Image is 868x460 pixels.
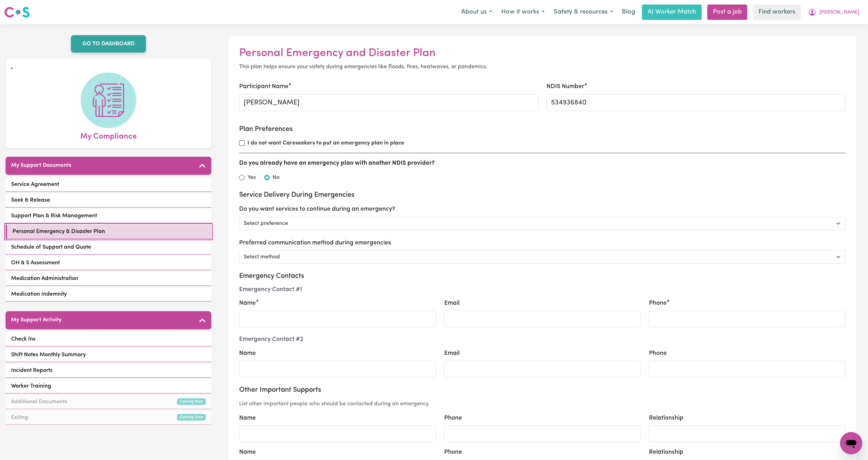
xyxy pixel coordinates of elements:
[239,448,256,457] label: Name
[239,63,846,71] p: This plan helps ensure your safety during emergencies like floods, fires, heatwaves, or pandemics.
[547,82,585,91] label: NDIS Number
[177,414,206,421] small: Coming Soon
[177,398,206,405] small: Coming Soon
[239,349,256,358] label: Name
[71,35,146,53] a: GO TO DASHBOARD
[642,5,702,20] a: AI Worker Match
[6,395,211,409] a: Additional DocumentsComing Soon
[6,272,211,286] a: Medication Administration
[11,72,206,143] a: My Compliance
[6,240,211,255] a: Schedule of Support and Quote
[649,414,683,423] label: Relationship
[6,209,211,223] a: Support Plan & Risk Management
[248,173,256,182] label: Yes
[239,191,846,199] h3: Service Delivery During Emergencies
[11,162,71,169] h5: My Support Documents
[11,196,50,204] span: Seek & Release
[11,335,35,343] span: Check Ins
[497,5,549,20] button: How it works
[6,332,211,346] a: Check Ins
[11,243,91,251] span: Schedule of Support and Quote
[11,398,67,406] span: Additional Documents
[649,448,683,457] label: Relationship
[239,205,395,214] label: Do you want services to continue during an emergency?
[239,82,289,91] label: Participant Name
[819,9,859,16] span: [PERSON_NAME]
[649,349,667,358] label: Phone
[11,212,97,220] span: Support Plan & Risk Management
[239,400,846,408] p: List other important people who should be contacted during an emergency.
[11,382,51,390] span: Worker Training
[840,432,862,454] iframe: Button to launch messaging window, conversation in progress
[444,299,460,308] label: Email
[444,349,460,358] label: Email
[6,157,211,175] button: My Support Documents
[4,4,30,20] a: Careseekers logo
[6,311,211,329] button: My Support Activity
[6,348,211,362] a: Shift Notes Monthly Summary
[239,299,256,308] label: Name
[6,193,211,208] a: Seek & Release
[444,414,462,423] label: Phone
[13,227,105,236] span: Personal Emergency & Disaster Plan
[11,180,59,189] span: Service Agreement
[4,6,30,18] img: Careseekers logo
[444,448,462,457] label: Phone
[11,413,28,422] span: Exiting
[11,366,52,375] span: Incident Reports
[649,299,667,308] label: Phone
[239,125,846,133] h3: Plan Preferences
[11,290,67,298] span: Medication Indemnity
[549,5,618,20] button: Safety & resources
[239,414,256,423] label: Name
[6,225,211,239] a: Personal Emergency & Disaster Plan
[804,5,864,20] button: My Account
[6,287,211,302] a: Medication Indemnity
[239,159,435,168] label: Do you already have an emergency plan with another NDIS provider?
[239,239,391,248] label: Preferred communication method during emergencies
[6,256,211,270] a: OH & S Assessment
[11,317,62,323] h5: My Support Activity
[239,47,846,60] h2: Personal Emergency and Disaster Plan
[753,5,801,20] a: Find workers
[273,173,279,182] label: No
[707,5,747,20] a: Post a job
[11,259,60,267] span: OH & S Assessment
[239,336,846,343] h4: Emergency Contact # 2
[239,386,846,394] h3: Other Important Supports
[618,5,639,20] a: Blog
[239,286,846,293] h4: Emergency Contact # 1
[6,411,211,425] a: ExitingComing Soon
[239,272,846,280] h3: Emergency Contacts
[6,379,211,393] a: Worker Training
[248,140,404,146] strong: I do not want Careseekers to put an emergency plan in place
[6,178,211,192] a: Service Agreement
[457,5,497,20] button: About us
[11,351,86,359] span: Shift Notes Monthly Summary
[11,274,78,283] span: Medication Administration
[80,128,137,143] span: My Compliance
[6,364,211,378] a: Incident Reports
